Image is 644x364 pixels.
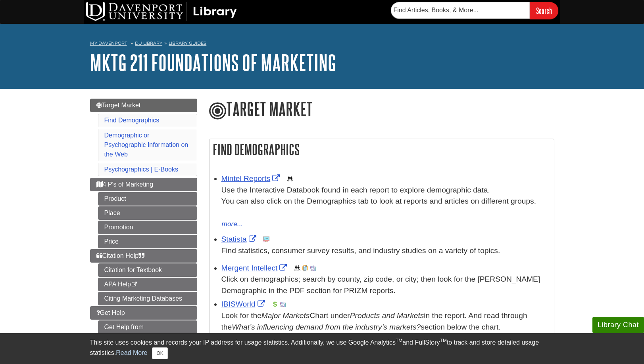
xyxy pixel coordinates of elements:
a: Link opens in new window [221,300,267,308]
input: Search [530,2,558,19]
a: Product [98,192,197,206]
button: Library Chat [592,317,644,333]
a: Link opens in new window [221,174,282,183]
a: DU Library [135,40,162,46]
h1: Target Market [209,99,554,121]
span: 4 P's of Marketing [96,181,154,188]
a: Price [98,235,197,248]
a: MKTG 211 Foundations of Marketing [90,50,336,75]
a: Place [98,206,197,220]
nav: breadcrumb [90,38,554,51]
span: Target Market [96,102,141,109]
img: Financial Report [272,301,278,307]
div: Use the Interactive Databook found in each report to explore demographic data. You can also click... [221,185,550,219]
i: Major Markets [261,311,310,320]
button: Close [152,347,167,359]
img: Company Information [302,265,308,271]
a: Citation Help [90,249,197,263]
a: Link opens in new window [221,264,289,272]
span: Citation Help [96,252,145,259]
span: Get Help [96,309,125,316]
a: Demographic or Psychographic Information on the Web [104,132,188,158]
div: Look for the Chart under in the report. And read through the section below the chart. [221,310,550,333]
i: This link opens in a new window [131,282,138,287]
a: Link opens in new window [221,235,258,243]
i: What’s influencing demand from the industry’s markets? [232,323,421,331]
a: Find Demographics [104,117,160,124]
a: Target Market [90,99,197,112]
a: APA Help [98,278,197,291]
button: more... [221,219,244,230]
img: Demographics [294,265,300,271]
img: Industry Report [310,265,316,271]
a: Citation for Textbook [98,263,197,277]
a: Get Help [90,306,197,320]
a: Promotion [98,221,197,234]
a: Read More [116,349,147,356]
div: This site uses cookies and records your IP address for usage statistics. Additionally, we use Goo... [90,338,554,359]
a: My Davenport [90,40,127,47]
form: Searches DU Library's articles, books, and more [391,2,558,19]
div: Click on demographics; search by county, zip code, or city; then look for the [PERSON_NAME] Demog... [221,274,550,297]
a: Get Help from [PERSON_NAME] [98,320,197,343]
img: Demographics [287,175,293,182]
a: Citing Marketing Databases [98,292,197,305]
input: Find Articles, Books, & More... [391,2,530,19]
img: Industry Report [280,301,286,307]
p: Find statistics, consumer survey results, and industry studies on a variety of topics. [221,245,550,257]
img: DU Library [86,2,237,21]
a: Psychographics | E-Books [104,166,178,173]
a: 4 P's of Marketing [90,178,197,191]
i: Products and Markets [350,311,424,320]
img: Statistics [263,236,269,242]
h2: Find Demographics [210,139,554,160]
a: Library Guides [169,40,206,46]
sup: TM [440,338,447,343]
sup: TM [396,338,402,343]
